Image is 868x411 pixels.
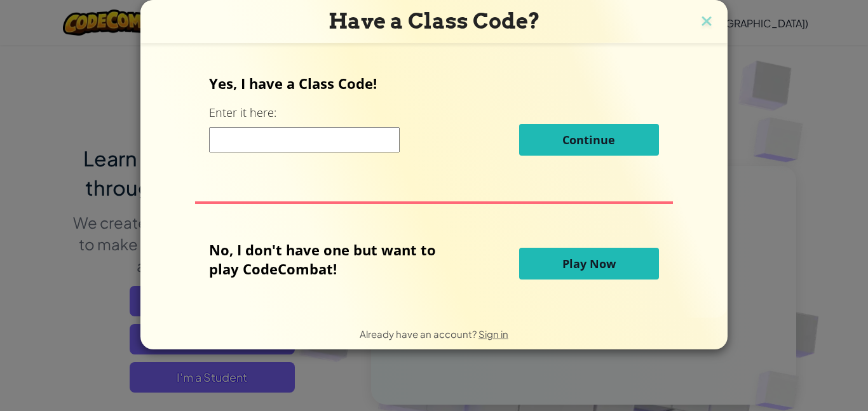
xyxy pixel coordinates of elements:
[209,105,276,121] label: Enter it here:
[519,248,659,280] button: Play Now
[478,328,508,340] a: Sign in
[698,13,715,32] img: close icon
[562,132,615,147] span: Continue
[562,256,616,271] span: Play Now
[360,328,478,340] span: Already have an account?
[209,240,455,278] p: No, I don't have one but want to play CodeCombat!
[329,8,540,34] span: Have a Class Code?
[519,124,659,156] button: Continue
[209,74,658,93] p: Yes, I have a Class Code!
